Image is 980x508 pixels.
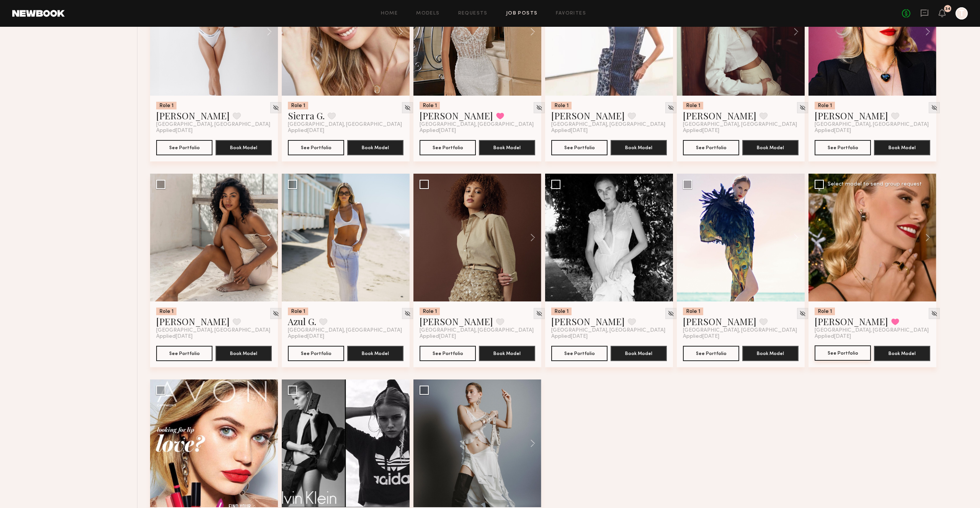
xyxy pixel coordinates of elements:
[551,334,667,340] div: Applied [DATE]
[683,327,797,334] span: [GEOGRAPHIC_DATA], [GEOGRAPHIC_DATA]
[288,315,316,327] a: Azul G.
[273,310,279,317] img: Unhide Model
[288,327,402,334] span: [GEOGRAPHIC_DATA], [GEOGRAPHIC_DATA]
[420,334,535,340] div: Applied [DATE]
[742,140,799,155] button: Book Model
[815,140,871,155] button: See Portfolio
[479,140,535,155] button: Book Model
[347,140,403,155] button: Book Model
[683,102,703,109] div: Role 1
[156,315,230,327] a: [PERSON_NAME]
[420,102,440,109] div: Role 1
[288,122,402,128] span: [GEOGRAPHIC_DATA], [GEOGRAPHIC_DATA]
[420,109,493,122] a: [PERSON_NAME]
[479,350,535,356] a: Book Model
[156,140,212,155] button: See Portfolio
[416,11,439,16] a: Models
[347,144,403,150] a: Book Model
[551,122,665,128] span: [GEOGRAPHIC_DATA], [GEOGRAPHIC_DATA]
[799,310,806,317] img: Unhide Model
[420,128,535,134] div: Applied [DATE]
[536,104,542,111] img: Unhide Model
[931,104,938,111] img: Unhide Model
[611,346,667,361] button: Book Model
[288,334,403,340] div: Applied [DATE]
[506,11,538,16] a: Job Posts
[288,102,308,109] div: Role 1
[347,346,403,361] button: Book Model
[683,128,799,134] div: Applied [DATE]
[273,104,279,111] img: Unhide Model
[420,315,493,327] a: [PERSON_NAME]
[874,350,930,356] a: Book Model
[815,327,929,334] span: [GEOGRAPHIC_DATA], [GEOGRAPHIC_DATA]
[815,128,930,134] div: Applied [DATE]
[955,7,968,20] a: T
[156,102,176,109] div: Role 1
[874,346,930,361] button: Book Model
[479,144,535,150] a: Book Model
[683,140,739,155] a: See Portfolio
[742,350,799,356] a: Book Model
[458,11,488,16] a: Requests
[381,11,398,16] a: Home
[815,109,888,122] a: [PERSON_NAME]
[216,346,272,361] button: Book Model
[156,122,270,128] span: [GEOGRAPHIC_DATA], [GEOGRAPHIC_DATA]
[683,346,739,361] button: See Portfolio
[156,308,176,315] div: Role 1
[551,346,608,361] button: See Portfolio
[551,109,625,122] a: [PERSON_NAME]
[347,350,403,356] a: Book Model
[815,308,835,315] div: Role 1
[288,346,344,361] button: See Portfolio
[742,346,799,361] button: Book Model
[420,308,440,315] div: Role 1
[288,109,325,122] a: Sierra G.
[556,11,586,16] a: Favorites
[216,144,272,150] a: Book Model
[815,315,888,327] a: [PERSON_NAME]
[683,122,797,128] span: [GEOGRAPHIC_DATA], [GEOGRAPHIC_DATA]
[216,350,272,356] a: Book Model
[815,345,871,361] button: See Portfolio
[156,334,272,340] div: Applied [DATE]
[551,128,667,134] div: Applied [DATE]
[742,144,799,150] a: Book Model
[156,327,270,334] span: [GEOGRAPHIC_DATA], [GEOGRAPHIC_DATA]
[404,104,411,111] img: Unhide Model
[611,350,667,356] a: Book Model
[668,310,674,317] img: Unhide Model
[216,140,272,155] button: Book Model
[404,310,411,317] img: Unhide Model
[288,128,403,134] div: Applied [DATE]
[156,346,212,361] button: See Portfolio
[288,140,344,155] a: See Portfolio
[815,102,835,109] div: Role 1
[156,109,230,122] a: [PERSON_NAME]
[668,104,674,111] img: Unhide Model
[420,346,476,361] button: See Portfolio
[536,310,542,317] img: Unhide Model
[479,346,535,361] button: Book Model
[288,308,308,315] div: Role 1
[420,327,534,334] span: [GEOGRAPHIC_DATA], [GEOGRAPHIC_DATA]
[945,7,951,11] div: 34
[683,334,799,340] div: Applied [DATE]
[551,140,608,155] button: See Portfolio
[828,182,922,187] div: Select model to send group request
[874,140,930,155] button: Book Model
[551,308,572,315] div: Role 1
[815,122,929,128] span: [GEOGRAPHIC_DATA], [GEOGRAPHIC_DATA]
[420,122,534,128] span: [GEOGRAPHIC_DATA], [GEOGRAPHIC_DATA]
[420,140,476,155] button: See Portfolio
